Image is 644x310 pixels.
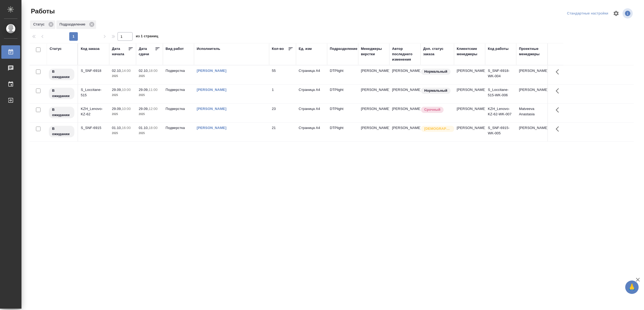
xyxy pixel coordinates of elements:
[272,46,284,51] div: Кол-во
[389,104,420,122] td: [PERSON_NAME]
[139,73,160,79] p: 2025
[269,65,296,84] td: 55
[327,84,358,103] td: DTPlight
[485,65,516,84] td: S_SNF-6918-WK-004
[112,88,122,92] p: 29.09,
[454,65,485,84] td: [PERSON_NAME]
[149,126,158,130] p: 18:00
[552,123,565,135] button: Здесь прячутся важные кнопки
[454,123,485,141] td: [PERSON_NAME]
[296,123,327,141] td: Страница А4
[454,104,485,122] td: [PERSON_NAME]
[33,22,46,27] p: Статус
[166,125,191,131] p: Подверстка
[424,88,447,93] p: Нормальный
[389,123,420,141] td: [PERSON_NAME]
[552,65,565,78] button: Здесь прячутся важные кнопки
[361,68,387,73] p: [PERSON_NAME]
[519,46,545,57] div: Проектные менеджеры
[30,7,55,16] span: Работы
[299,46,312,51] div: Ед. изм
[166,106,191,112] p: Подверстка
[52,107,71,118] p: В ожидании
[485,104,516,122] td: KZH_Lenovo-KZ-62-WK-007
[81,87,107,98] div: S_Loccitane-515
[424,126,451,131] p: [DEMOGRAPHIC_DATA]
[81,68,107,73] div: S_SNF-6918
[112,73,133,79] p: 2025
[60,22,87,27] p: Подразделение
[139,46,155,57] div: Дата сдачи
[488,46,508,51] div: Код работы
[166,68,191,73] p: Подверстка
[389,65,420,84] td: [PERSON_NAME]
[361,125,387,131] p: [PERSON_NAME]
[112,112,133,117] p: 2025
[81,106,107,117] div: KZH_Lenovo-KZ-62
[361,87,387,93] p: [PERSON_NAME]
[149,69,158,73] p: 18:00
[139,126,149,130] p: 01.10,
[112,107,122,111] p: 29.09,
[423,46,451,57] div: Доп. статус заказа
[361,46,387,57] div: Менеджеры верстки
[516,84,547,103] td: [PERSON_NAME]
[52,88,71,99] p: В ожидании
[392,46,418,62] div: Автор последнего изменения
[122,88,131,92] p: 10:00
[48,106,75,119] div: Исполнитель назначен, приступать к работе пока рано
[139,93,160,98] p: 2025
[52,69,71,80] p: В ожидании
[112,93,133,98] p: 2025
[454,84,485,103] td: [PERSON_NAME]
[269,84,296,103] td: 1
[52,126,71,137] p: В ожидании
[516,104,547,122] td: Matveeva Anastasia
[269,123,296,141] td: 21
[139,69,149,73] p: 02.10,
[197,46,220,51] div: Исполнитель
[516,65,547,84] td: [PERSON_NAME]
[485,123,516,141] td: S_SNF-6915-WK-005
[296,84,327,103] td: Страница А4
[48,68,75,81] div: Исполнитель назначен, приступать к работе пока рано
[50,46,62,51] div: Статус
[149,107,158,111] p: 12:00
[327,104,358,122] td: DTPlight
[327,65,358,84] td: DTPlight
[139,88,149,92] p: 29.09,
[610,7,623,20] span: Настроить таблицу
[166,87,191,93] p: Подверстка
[361,106,387,112] p: [PERSON_NAME]
[112,131,133,136] p: 2025
[166,46,184,51] div: Вид работ
[197,69,226,73] a: [PERSON_NAME]
[122,69,131,73] p: 14:00
[139,131,160,136] p: 2025
[122,126,131,130] p: 16:00
[30,20,55,29] div: Статус
[149,88,158,92] p: 11:00
[627,282,636,293] span: 🙏
[485,84,516,103] td: S_Loccitane-515-WK-006
[552,104,565,116] button: Здесь прячутся важные кнопки
[327,123,358,141] td: DTPlight
[56,20,96,29] div: Подразделение
[566,9,610,18] div: split button
[552,84,565,97] button: Здесь прячутся важные кнопки
[625,281,639,294] button: 🙏
[389,84,420,103] td: [PERSON_NAME]
[424,69,447,74] p: Нормальный
[457,46,482,57] div: Клиентские менеджеры
[48,87,75,100] div: Исполнитель назначен, приступать к работе пока рано
[139,107,149,111] p: 29.09,
[197,126,226,130] a: [PERSON_NAME]
[623,8,634,19] span: Посмотреть информацию
[112,46,128,57] div: Дата начала
[122,107,131,111] p: 10:00
[48,125,75,138] div: Исполнитель назначен, приступать к работе пока рано
[424,107,440,112] p: Срочный
[139,112,160,117] p: 2025
[197,107,226,111] a: [PERSON_NAME]
[197,88,226,92] a: [PERSON_NAME]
